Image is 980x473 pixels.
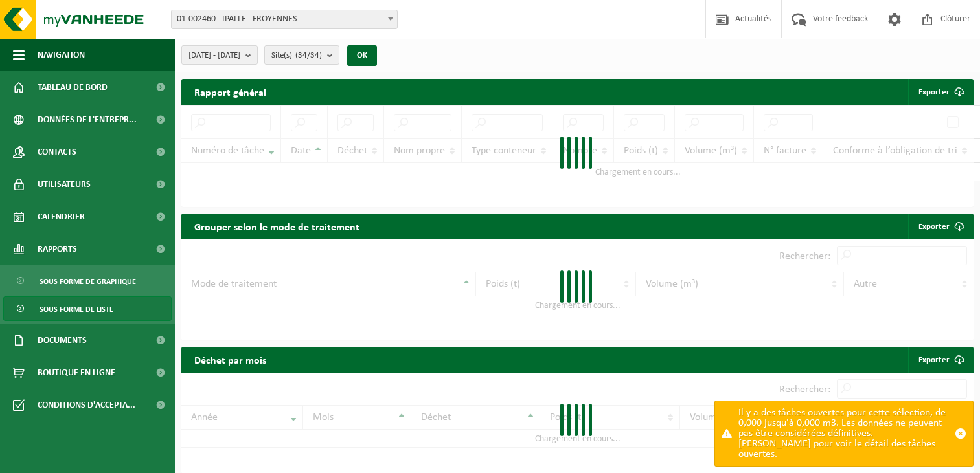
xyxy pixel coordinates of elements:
[181,45,258,65] button: [DATE] - [DATE]
[188,46,240,65] span: [DATE] - [DATE]
[171,10,398,29] span: 01-002460 - IPALLE - FROYENNES
[181,347,279,372] h2: Déchet par mois
[271,46,322,65] span: Site(s)
[3,296,172,321] a: Sous forme de liste
[908,79,972,105] button: Exporter
[908,214,972,239] a: Exporter
[181,214,372,239] h2: Grouper selon le mode de traitement
[38,39,85,71] span: Navigation
[181,79,279,105] h2: Rapport général
[38,201,85,233] span: Calendrier
[38,136,76,168] span: Contacts
[40,297,113,322] span: Sous forme de liste
[738,401,948,466] div: Il y a des tâches ouvertes pour cette sélection, de 0,000 jusqu'à 0,000 m3. Les données ne peuven...
[38,357,115,389] span: Boutique en ligne
[38,324,87,357] span: Documents
[295,51,322,60] count: (34/34)
[347,45,377,66] button: OK
[40,269,136,294] span: Sous forme de graphique
[38,233,77,265] span: Rapports
[38,71,108,104] span: Tableau de bord
[38,389,135,421] span: Conditions d'accepta...
[38,168,91,201] span: Utilisateurs
[264,45,339,65] button: Site(s)(34/34)
[3,269,172,293] a: Sous forme de graphique
[38,104,137,136] span: Données de l'entrepr...
[172,10,397,28] span: 01-002460 - IPALLE - FROYENNES
[908,347,972,373] a: Exporter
